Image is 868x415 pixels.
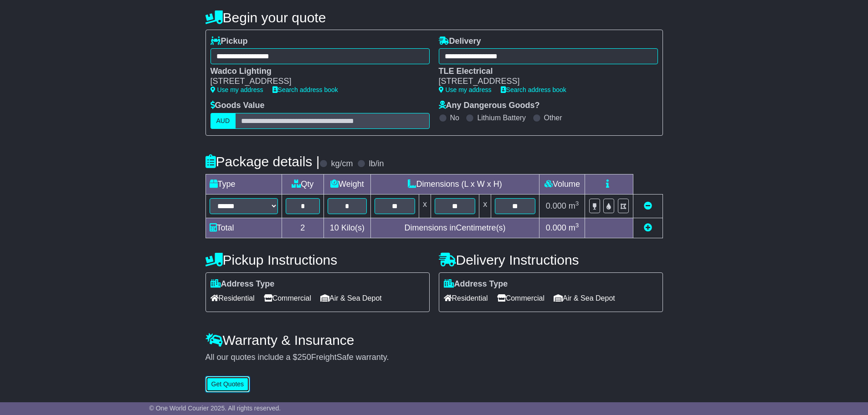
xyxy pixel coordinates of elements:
span: © One World Courier 2025. All rights reserved. [149,405,281,412]
span: 0.000 [546,223,566,232]
span: Commercial [497,291,544,305]
td: Volume [539,174,585,194]
div: TLE Electrical [439,67,649,77]
span: Air & Sea Depot [320,291,382,305]
a: Search address book [501,86,566,93]
label: Address Type [211,279,275,289]
td: 2 [282,218,324,238]
label: lb/in [369,159,384,169]
label: Delivery [439,36,481,46]
span: 10 [330,223,339,232]
td: Weight [324,174,371,194]
td: x [419,194,431,218]
span: Residential [444,291,488,305]
span: 250 [298,353,311,362]
a: Use my address [439,86,492,93]
label: Lithium Battery [477,113,526,122]
button: Get Quotes [205,376,250,392]
label: Address Type [444,279,508,289]
span: 0.000 [546,201,566,210]
div: [STREET_ADDRESS] [211,77,421,87]
span: Residential [211,291,255,305]
label: No [450,113,459,122]
a: Remove this item [644,201,652,210]
label: Goods Value [211,101,265,111]
td: Qty [282,174,324,194]
a: Add new item [644,223,652,232]
td: Total [205,218,282,238]
span: Commercial [264,291,311,305]
a: Use my address [211,86,263,93]
td: Kilo(s) [324,218,371,238]
label: kg/cm [331,159,353,169]
div: Wadco Lighting [211,67,421,77]
label: Pickup [211,36,248,46]
span: Air & Sea Depot [554,291,615,305]
span: m [569,201,579,210]
label: Any Dangerous Goods? [439,101,540,111]
sup: 3 [575,200,579,207]
div: [STREET_ADDRESS] [439,77,649,87]
td: Dimensions in Centimetre(s) [370,218,539,238]
h4: Package details | [205,154,320,169]
td: Type [205,174,282,194]
h4: Warranty & Insurance [205,333,663,348]
h4: Pickup Instructions [205,252,430,267]
label: AUD [211,113,236,129]
label: Other [544,113,562,122]
td: x [479,194,491,218]
sup: 3 [575,222,579,229]
span: m [569,223,579,232]
h4: Delivery Instructions [439,252,663,267]
h4: Begin your quote [205,10,663,25]
div: All our quotes include a $ FreightSafe warranty. [205,353,663,363]
a: Search address book [272,86,338,93]
td: Dimensions (L x W x H) [370,174,539,194]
